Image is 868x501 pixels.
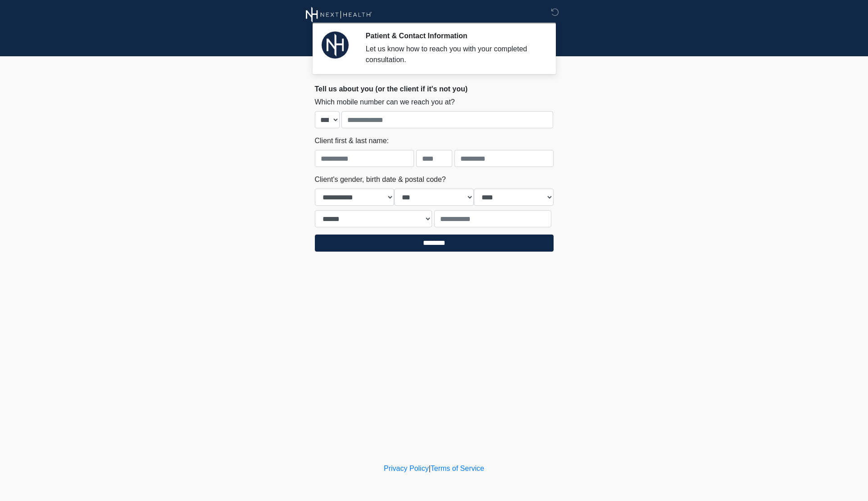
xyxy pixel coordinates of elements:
img: Next Health Wellness Logo [306,7,372,23]
div: Let us know how to reach you with your completed consultation. [366,44,540,65]
label: Client first & last name: [315,135,389,146]
h2: Patient & Contact Information [366,32,540,40]
a: Terms of Service [431,465,484,472]
h2: Tell us about you (or the client if it's not you) [315,85,554,93]
a: Privacy Policy [384,465,429,472]
label: Client's gender, birth date & postal code? [315,174,446,185]
img: Agent Avatar [322,32,349,59]
a: | [429,465,431,472]
label: Which mobile number can we reach you at? [315,97,455,108]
